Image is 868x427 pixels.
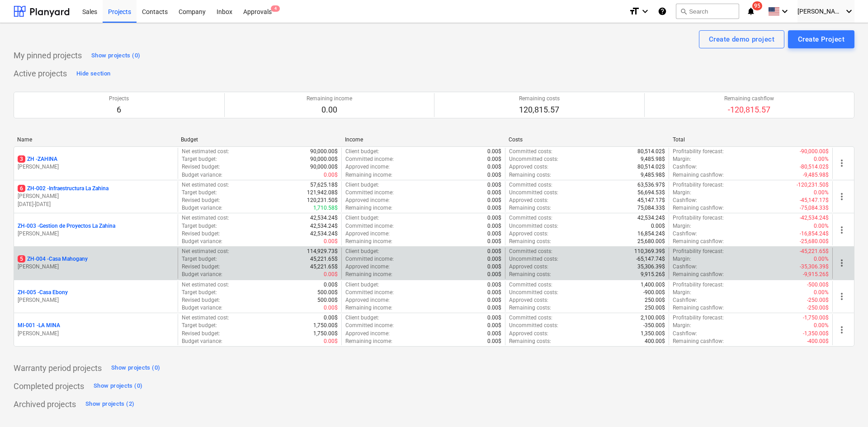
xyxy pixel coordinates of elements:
[800,248,829,255] p: -45,221.65$
[673,148,724,155] p: Profitability forecast :
[637,238,665,245] p: 25,680.00$
[345,181,379,189] p: Client budget :
[345,314,379,322] p: Client budget :
[641,330,665,338] p: 1,350.00$
[345,136,501,143] div: Income
[673,163,697,171] p: Cashflow :
[310,214,338,222] p: 42,534.24$
[673,314,724,322] p: Profitability forecast :
[94,381,142,391] div: Show projects (0)
[699,30,784,48] button: Create demo project
[800,197,829,204] p: -45,147.17$
[645,338,665,345] p: 400.00$
[673,204,724,212] p: Remaining cashflow :
[182,248,229,255] p: Net estimated cost :
[345,304,392,312] p: Remaining income :
[324,304,338,312] p: 0.00$
[345,189,394,197] p: Committed income :
[487,238,501,245] p: 0.00$
[823,384,868,427] div: Widget de chat
[673,230,697,238] p: Cashflow :
[18,155,174,171] div: 3ZH -ZAHINA[PERSON_NAME]
[18,222,174,238] div: ZH-003 -Gestion de Proyectos La Zahina[PERSON_NAME]
[676,4,739,19] button: Search
[345,155,394,163] p: Committed income :
[91,379,145,394] button: Show projects (0)
[509,281,552,289] p: Committed costs :
[673,189,691,197] p: Margin :
[18,185,108,192] p: ZH-002 - Infraestructura La Zahina
[182,163,220,171] p: Revised budget :
[345,281,379,289] p: Client budget :
[182,230,220,238] p: Revised budget :
[509,163,548,171] p: Approved costs :
[324,171,338,179] p: 0.00$
[345,296,390,304] p: Approved income :
[487,271,501,278] p: 0.00$
[487,222,501,230] p: 0.00$
[673,171,724,179] p: Remaining cashflow :
[645,296,665,304] p: 250.00$
[18,163,174,171] p: [PERSON_NAME]
[800,238,829,245] p: -25,680.00$
[182,189,217,197] p: Target budget :
[645,304,665,312] p: 250.00$
[752,1,762,10] span: 95
[673,289,691,296] p: Margin :
[487,314,501,322] p: 0.00$
[182,322,217,329] p: Target budget :
[18,296,174,304] p: [PERSON_NAME]
[673,248,724,255] p: Profitability forecast :
[724,104,774,115] p: -120,815.57
[509,304,551,312] p: Remaining costs :
[18,255,88,263] p: ZH-004 - Casa Mahogany
[313,322,338,329] p: 1,750.00$
[634,248,665,255] p: 110,369.39$
[641,271,665,278] p: 9,915.26$
[111,363,160,373] div: Show projects (0)
[310,255,338,263] p: 45,221.65$
[807,304,829,312] p: -250.00$
[800,230,829,238] p: -16,854.24$
[313,204,338,212] p: 1,710.58$
[18,192,174,200] p: [PERSON_NAME]
[487,189,501,197] p: 0.00$
[519,95,560,103] p: Remaining costs
[807,296,829,304] p: -250.00$
[182,330,220,338] p: Revised budget :
[310,155,338,163] p: 90,000.00$
[487,230,501,238] p: 0.00$
[18,263,174,271] p: [PERSON_NAME]
[509,171,551,179] p: Remaining costs :
[487,322,501,329] p: 0.00$
[509,204,551,212] p: Remaining costs :
[637,189,665,197] p: 56,694.53$
[18,255,174,271] div: 5ZH-004 -Casa Mahogany[PERSON_NAME]
[487,171,501,179] p: 0.00$
[509,338,551,345] p: Remaining costs :
[673,197,697,204] p: Cashflow :
[673,255,691,263] p: Margin :
[487,296,501,304] p: 0.00$
[182,171,222,179] p: Budget variance :
[800,214,829,222] p: -42,534.24$
[14,399,76,410] p: Archived projects
[836,258,847,268] span: more_vert
[797,8,843,15] span: [PERSON_NAME]
[345,289,394,296] p: Committed income :
[788,30,854,48] button: Create Project
[182,148,229,155] p: Net estimated cost :
[807,338,829,345] p: -400.00$
[673,304,724,312] p: Remaining cashflow :
[673,330,697,338] p: Cashflow :
[310,163,338,171] p: 90,000.00$
[509,148,552,155] p: Committed costs :
[487,330,501,338] p: 0.00$
[487,163,501,171] p: 0.00$
[487,255,501,263] p: 0.00$
[182,204,222,212] p: Budget variance :
[724,95,774,103] p: Remaining cashflow
[637,230,665,238] p: 16,854.24$
[313,330,338,338] p: 1,750.00$
[345,271,392,278] p: Remaining income :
